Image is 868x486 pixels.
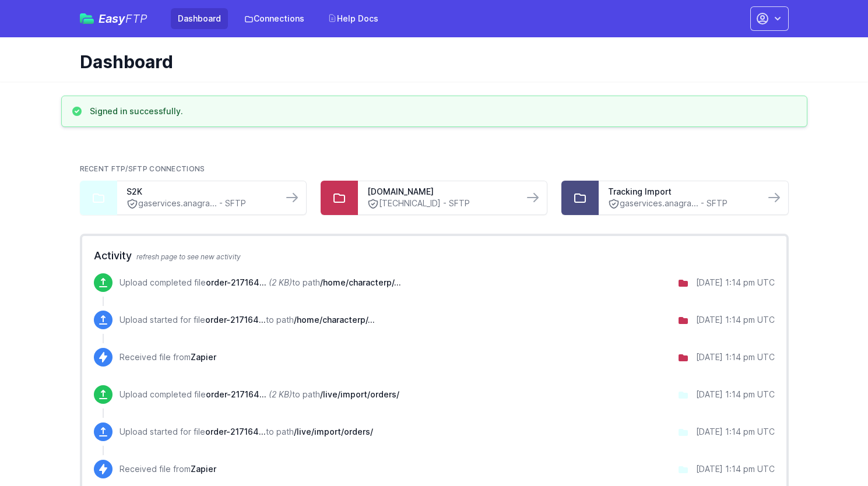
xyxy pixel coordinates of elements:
[126,198,273,210] a: gaservices.anagra... - SFTP
[99,13,147,24] span: Easy
[120,314,375,326] p: Upload started for file to path
[120,351,216,363] p: Received file from
[205,427,266,436] span: order-217164-2025-10-02-13.13.42.xml
[294,427,373,436] span: /live/import/orders/
[94,248,775,264] h2: Activity
[321,8,385,29] a: Help Docs
[191,464,216,474] span: Zapier
[80,13,147,24] a: EasyFTP
[608,198,755,210] a: gaservices.anagra... - SFTP
[696,314,775,326] div: [DATE] 1:14 pm UTC
[696,426,775,438] div: [DATE] 1:14 pm UTC
[125,12,147,26] span: FTP
[206,389,266,399] span: order-217164-2025-10-02-13.13.42.xml
[171,8,228,29] a: Dashboard
[120,463,216,475] p: Received file from
[80,51,779,72] h1: Dashboard
[120,426,373,438] p: Upload started for file to path
[269,277,292,287] i: (2 KB)
[696,351,775,363] div: [DATE] 1:14 pm UTC
[696,463,775,475] div: [DATE] 1:14 pm UTC
[120,389,399,400] p: Upload completed file to path
[80,164,789,174] h2: Recent FTP/SFTP Connections
[269,389,292,399] i: (2 KB)
[205,315,266,325] span: order-217164-2025-10-02-13.13.42.xml.sent
[367,186,514,198] a: [DOMAIN_NAME]
[136,252,241,261] span: refresh page to see new activity
[120,277,401,288] p: Upload completed file to path
[80,13,94,24] img: easyftp_logo.png
[191,352,216,362] span: Zapier
[237,8,311,29] a: Connections
[608,186,755,198] a: Tracking Import
[294,315,375,325] span: /home/characterp/public_html/wp-content/uploads/wpallexport/exports/sent/
[367,198,514,210] a: [TECHNICAL_ID] - SFTP
[90,105,183,117] h3: Signed in successfully.
[696,389,775,400] div: [DATE] 1:14 pm UTC
[320,389,399,399] span: /live/import/orders/
[320,277,401,287] span: /home/characterp/public_html/wp-content/uploads/wpallexport/exports/sent/
[126,186,273,198] a: S2K
[206,277,266,287] span: order-217164-2025-10-02-13.13.42.xml.sent
[696,277,775,288] div: [DATE] 1:14 pm UTC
